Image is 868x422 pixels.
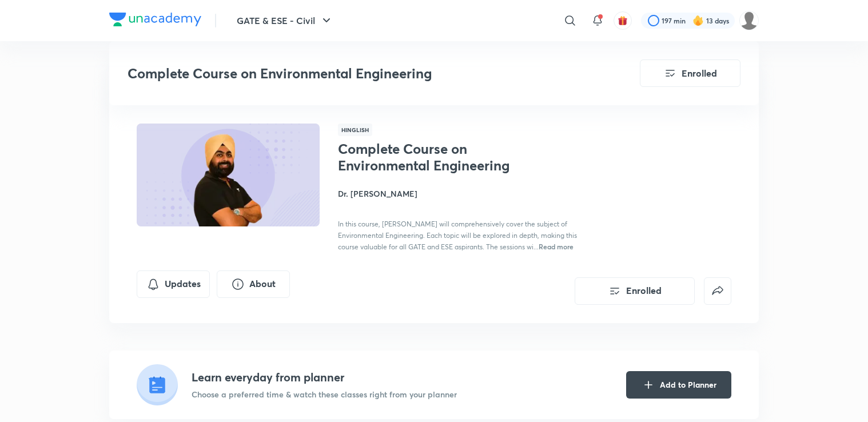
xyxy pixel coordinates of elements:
[614,11,632,30] button: avatar
[230,9,340,32] button: GATE & ESE - Civil
[109,13,201,26] img: Company Logo
[704,277,731,305] button: false
[692,15,704,26] img: streak
[539,242,574,251] span: Read more
[137,270,210,298] button: Updates
[109,13,201,29] a: Company Logo
[618,15,628,26] img: avatar
[338,220,577,251] span: In this course, [PERSON_NAME] will comprehensively cover the subject of Environmental Engineering...
[128,65,575,82] h3: Complete Course on Environmental Engineering
[626,371,731,399] button: Add to Planner
[575,277,695,305] button: Enrolled
[217,270,290,298] button: About
[338,124,372,136] span: Hinglish
[640,59,740,87] button: Enrolled
[739,11,759,30] img: Anjali kumari
[135,122,321,228] img: Thumbnail
[338,188,594,200] h4: Dr. [PERSON_NAME]
[192,369,457,386] h4: Learn everyday from planner
[192,388,457,400] p: Choose a preferred time & watch these classes right from your planner
[338,141,525,174] h1: Complete Course on Environmental Engineering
